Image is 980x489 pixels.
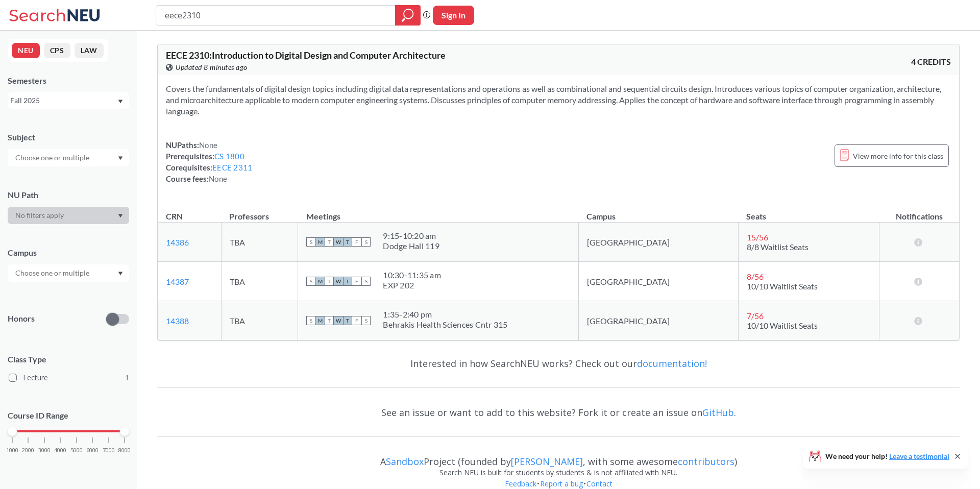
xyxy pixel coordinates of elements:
span: 8/8 Waitlist Seats [747,242,808,252]
span: 10/10 Waitlist Seats [747,321,818,330]
a: Report a bug [540,479,583,488]
span: S [361,277,371,286]
div: Subject [8,132,129,143]
span: 1 [125,372,129,383]
span: None [209,174,227,183]
button: Sign In [433,6,474,25]
th: Professors [221,201,298,223]
span: T [325,237,334,247]
span: EECE 2310 : Introduction to Digital Design and Computer Architecture [166,50,446,61]
div: Fall 2025Dropdown arrow [8,92,129,109]
div: Search NEU is built for students by students & is not affiliated with NEU. [157,467,960,478]
span: 7000 [103,448,115,453]
span: T [343,277,352,286]
td: [GEOGRAPHIC_DATA] [578,262,738,301]
span: F [352,316,361,325]
span: M [315,277,325,286]
div: 10:30 - 11:35 am [383,270,441,280]
span: 5000 [70,448,83,453]
span: T [325,277,334,286]
td: TBA [221,262,298,301]
a: Contact [586,479,613,488]
section: Covers the fundamentals of digital design topics including digital data representations and opera... [166,83,951,117]
span: 8 / 56 [747,272,764,281]
span: 15 / 56 [747,232,768,242]
div: Campus [8,247,129,258]
a: 14386 [166,237,189,247]
div: 1:35 - 2:40 pm [383,309,507,320]
div: CRN [166,211,183,222]
div: NUPaths: Prerequisites: Corequisites: Course fees: [166,139,252,184]
div: Dropdown arrow [8,264,129,282]
th: Notifications [879,201,959,223]
span: S [306,237,315,247]
div: NU Path [8,189,129,201]
span: W [334,316,343,325]
span: S [361,316,371,325]
a: Sandbox [386,455,424,468]
a: CS 1800 [214,152,244,161]
td: TBA [221,301,298,340]
div: EXP 202 [383,280,441,290]
button: LAW [75,43,104,58]
span: 4 CREDITS [911,56,951,67]
svg: Dropdown arrow [118,214,123,218]
td: [GEOGRAPHIC_DATA] [578,223,738,262]
span: S [361,237,371,247]
span: T [325,316,334,325]
td: [GEOGRAPHIC_DATA] [578,301,738,340]
span: T [343,316,352,325]
div: Dropdown arrow [8,149,129,166]
a: Feedback [504,479,537,488]
th: Seats [738,201,879,223]
span: Updated 8 minutes ago [176,62,248,73]
th: Campus [578,201,738,223]
span: W [334,277,343,286]
span: 1000 [6,448,18,453]
span: 7 / 56 [747,311,764,321]
div: magnifying glass [395,5,421,26]
span: 6000 [86,448,99,453]
span: M [315,316,325,325]
button: NEU [12,43,40,58]
svg: Dropdown arrow [118,156,123,160]
th: Meetings [298,201,579,223]
span: F [352,277,361,286]
a: 14387 [166,277,189,286]
div: Behrakis Health Sciences Cntr 315 [383,320,507,330]
span: 10/10 Waitlist Seats [747,281,818,291]
span: View more info for this class [853,150,943,162]
span: M [315,237,325,247]
span: F [352,237,361,247]
p: Honors [8,313,35,325]
span: S [306,277,315,286]
input: Choose one or multiple [10,267,96,279]
div: 9:15 - 10:20 am [383,231,439,241]
a: GitHub [702,406,734,419]
div: Semesters [8,75,129,86]
span: T [343,237,352,247]
a: documentation! [637,357,707,370]
svg: Dropdown arrow [118,272,123,276]
span: 2000 [22,448,34,453]
a: [PERSON_NAME] [511,455,583,468]
span: 8000 [118,448,131,453]
a: 14388 [166,316,189,326]
div: Dropdown arrow [8,207,129,224]
div: Dodge Hall 119 [383,241,439,251]
span: W [334,237,343,247]
span: Class Type [8,354,129,365]
svg: magnifying glass [402,8,414,22]
a: contributors [678,455,734,468]
span: We need your help! [825,453,949,460]
input: Choose one or multiple [10,152,96,164]
span: S [306,316,315,325]
span: 4000 [54,448,66,453]
span: None [199,140,217,150]
input: Class, professor, course number, "phrase" [164,7,388,24]
div: Interested in how SearchNEU works? Check out our [157,349,960,378]
svg: Dropdown arrow [118,100,123,104]
span: 3000 [38,448,51,453]
div: See an issue or want to add to this website? Fork it or create an issue on . [157,398,960,427]
td: TBA [221,223,298,262]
